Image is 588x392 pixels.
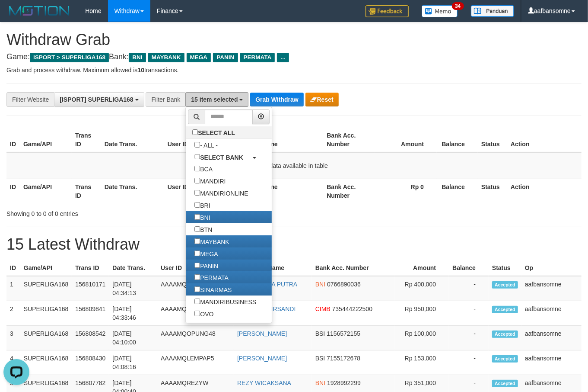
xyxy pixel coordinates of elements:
[492,306,518,313] span: Accepted
[109,276,157,301] td: [DATE] 04:34:13
[186,235,238,247] label: MAYBANK
[157,301,234,326] td: AAAAMQAULUS001
[186,163,221,175] label: BCA
[315,355,325,362] span: BSI
[186,308,222,320] label: OVO
[323,179,375,203] th: Bank Acc. Number
[157,326,234,350] td: AAAAMQOPUNG48
[186,296,265,308] label: MANDIRIBUSINESS
[194,299,200,304] input: MANDIRIBUSINESS
[194,178,200,183] input: MANDIRI
[191,96,238,103] span: 15 item selected
[237,355,287,362] a: [PERSON_NAME]
[194,190,200,196] input: MANDIRIONLINE
[213,53,238,62] span: PANIN
[72,128,101,152] th: Trans ID
[194,274,200,280] input: PERMATA
[478,128,507,152] th: Status
[186,260,227,272] label: PANIN
[395,260,449,276] th: Amount
[20,326,72,350] td: SUPERLIGA168
[20,276,72,301] td: SUPERLIGA168
[194,154,200,160] input: SELECT BANK
[437,179,478,203] th: Balance
[194,142,200,148] input: - ALL -
[109,326,157,350] td: [DATE] 04:10:00
[192,129,198,135] input: SELECT ALL
[507,128,582,152] th: Action
[521,260,582,276] th: Op
[20,350,72,375] td: SUPERLIGA168
[277,53,289,62] span: ...
[315,379,325,386] span: BNI
[194,238,200,244] input: MAYBANK
[194,226,200,232] input: BTN
[54,92,144,107] button: [ISPORT] SUPERLIGA168
[492,355,518,363] span: Accepted
[194,286,200,292] input: SINARMAS
[30,53,109,62] span: ISPORT > SUPERLIGA168
[186,139,226,151] label: - ALL -
[305,93,339,106] button: Reset
[109,301,157,326] td: [DATE] 04:33:46
[449,301,489,326] td: -
[327,330,360,337] span: Copy 1156572155 to clipboard
[375,128,437,152] th: Amount
[60,96,133,103] span: [ISPORT] SUPERLIGA168
[72,301,109,326] td: 156809841
[72,326,109,350] td: 156808542
[20,128,72,152] th: Game/API
[186,283,240,296] label: SINARMAS
[187,53,211,62] span: MEGA
[6,179,20,203] th: ID
[478,179,507,203] th: Status
[237,330,287,337] a: [PERSON_NAME]
[492,380,518,387] span: Accepted
[6,66,582,74] p: Grab and process withdraw. Maximum allowed is transactions.
[315,281,325,288] span: BNI
[449,350,489,375] td: -
[6,152,582,179] td: No data available in table
[227,179,324,203] th: Bank Acc. Name
[395,350,449,375] td: Rp 153,000
[72,179,101,203] th: Trans ID
[449,326,489,350] td: -
[186,187,257,199] label: MANDIRIONLINE
[422,5,458,17] img: Button%20Memo.svg
[452,2,464,10] span: 34
[234,260,312,276] th: Bank Acc. Name
[227,128,324,152] th: Bank Acc. Name
[101,128,164,152] th: Date Trans.
[375,179,437,203] th: Rp 0
[6,236,582,253] h1: 15 Latest Withdraw
[492,331,518,338] span: Accepted
[315,305,331,312] span: CIMB
[186,199,219,211] label: BRI
[437,128,478,152] th: Balance
[6,92,54,107] div: Filter Website
[395,301,449,326] td: Rp 950,000
[186,151,272,163] a: SELECT BANK
[109,350,157,375] td: [DATE] 04:08:16
[146,92,185,107] div: Filter Bank
[489,260,521,276] th: Status
[194,214,200,220] input: BNI
[6,31,582,48] h1: Withdraw Grab
[137,67,144,74] strong: 10
[507,179,582,203] th: Action
[148,53,184,62] span: MAYBANK
[186,271,237,283] label: PERMATA
[200,154,243,161] b: SELECT BANK
[157,260,234,276] th: User ID
[327,379,361,386] span: Copy 1928992299 to clipboard
[3,3,29,29] button: Open LiveChat chat widget
[20,179,72,203] th: Game/API
[157,350,234,375] td: AAAAMQLEMPAP5
[240,53,275,62] span: PERMATA
[6,350,20,375] td: 4
[237,379,291,386] a: REZY WICAKSANA
[20,301,72,326] td: SUPERLIGA168
[6,276,20,301] td: 1
[129,53,146,62] span: BNI
[6,326,20,350] td: 3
